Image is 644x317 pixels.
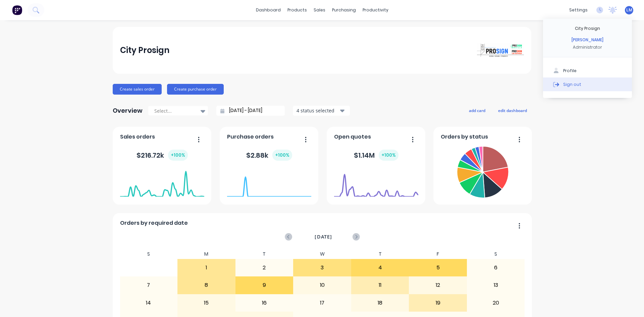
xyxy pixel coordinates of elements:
div: 17 [293,295,351,311]
div: M [177,249,235,259]
div: F [409,249,467,259]
div: 2 [236,259,293,276]
div: 20 [467,295,525,311]
span: Open quotes [334,133,371,141]
div: Sign out [563,81,581,87]
div: + 100 % [168,150,188,161]
div: 15 [178,295,235,311]
button: Sign out [543,77,632,91]
img: Factory [12,5,22,15]
div: 13 [467,277,525,294]
div: S [467,249,525,259]
span: LM [626,7,632,13]
div: purchasing [329,5,359,15]
div: 4 status selected [297,107,339,114]
div: 14 [120,295,177,311]
button: edit dashboard [494,106,531,115]
div: 1 [178,259,235,276]
div: $ 2.88k [246,150,292,161]
button: 4 status selected [293,106,350,116]
div: 11 [352,277,409,294]
div: City Prosign [120,44,169,57]
div: + 100 % [379,150,398,161]
div: Administrator [573,44,602,50]
span: Purchase orders [227,133,274,141]
span: Sales orders [120,133,155,141]
button: Create purchase order [167,84,224,95]
span: [DATE] [315,233,332,241]
div: T [351,249,409,259]
button: Profile [543,64,632,77]
span: Orders by status [441,133,488,141]
div: 6 [467,259,525,276]
div: [PERSON_NAME] [572,37,603,43]
div: 8 [178,277,235,294]
div: 19 [409,295,467,311]
div: 9 [236,277,293,294]
img: City Prosign [477,44,524,57]
div: Profile [563,68,577,74]
div: City Prosign [575,25,600,32]
div: 16 [236,295,293,311]
div: sales [310,5,329,15]
div: 5 [409,259,467,276]
div: W [293,249,351,259]
div: + 100 % [272,150,292,161]
div: productivity [359,5,392,15]
div: Overview [113,104,143,117]
div: $ 1.14M [354,150,398,161]
div: settings [566,5,591,15]
div: 3 [293,259,351,276]
div: 4 [352,259,409,276]
button: Create sales order [113,84,162,95]
div: 10 [293,277,351,294]
div: $ 216.72k [137,150,188,161]
a: dashboard [253,5,284,15]
div: products [284,5,310,15]
button: add card [465,106,490,115]
div: T [235,249,293,259]
div: 18 [352,295,409,311]
div: 7 [120,277,177,294]
div: 12 [409,277,467,294]
div: S [120,249,178,259]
